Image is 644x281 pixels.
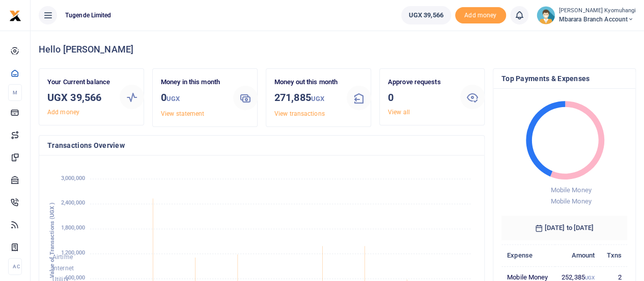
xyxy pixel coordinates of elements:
h6: [DATE] to [DATE] [501,216,627,240]
span: Mbarara Branch account [559,15,636,24]
a: profile-user [PERSON_NAME] Kyomuhangi Mbarara Branch account [537,6,636,24]
tspan: 600,000 [65,274,85,281]
a: View all [388,109,410,116]
h3: 0 [161,90,225,107]
span: Airtime [52,253,73,261]
th: Amount [555,244,600,266]
a: logo-small logo-large logo-large [9,11,21,19]
p: Money in this month [161,77,225,88]
h4: Transactions Overview [47,140,476,151]
li: Toup your wallet [455,7,506,24]
img: logo-small [9,10,21,22]
span: UGX 39,566 [409,10,443,20]
small: [PERSON_NAME] Kyomuhangi [559,7,636,15]
small: UGX [166,95,180,103]
tspan: 1,200,000 [61,249,85,256]
h3: UGX 39,566 [47,90,111,105]
span: Mobile Money [550,197,591,205]
a: Add money [455,11,506,18]
h4: Hello [PERSON_NAME] [39,44,636,55]
tspan: 3,000,000 [61,175,85,182]
h4: Top Payments & Expenses [501,73,627,84]
a: Add money [47,109,79,116]
img: profile-user [537,6,555,24]
a: View transactions [274,110,325,117]
p: Approve requests [388,77,452,88]
h3: 271,885 [274,90,339,107]
span: Mobile Money [550,186,591,194]
li: Wallet ballance [397,6,455,24]
tspan: 2,400,000 [61,200,85,207]
span: Add money [455,7,506,24]
li: M [8,84,22,101]
li: Ac [8,258,22,275]
p: Your Current balance [47,77,111,88]
span: Tugende Limited [61,11,116,20]
th: Expense [501,244,555,266]
a: UGX 39,566 [401,6,451,24]
small: UGX [585,275,595,280]
h3: 0 [388,90,452,105]
small: UGX [311,95,324,103]
th: Txns [600,244,627,266]
a: View statement [161,110,204,117]
span: Internet [52,265,74,272]
p: Money out this month [274,77,339,88]
tspan: 1,800,000 [61,225,85,232]
text: Value of Transactions (UGX ) [49,202,55,278]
